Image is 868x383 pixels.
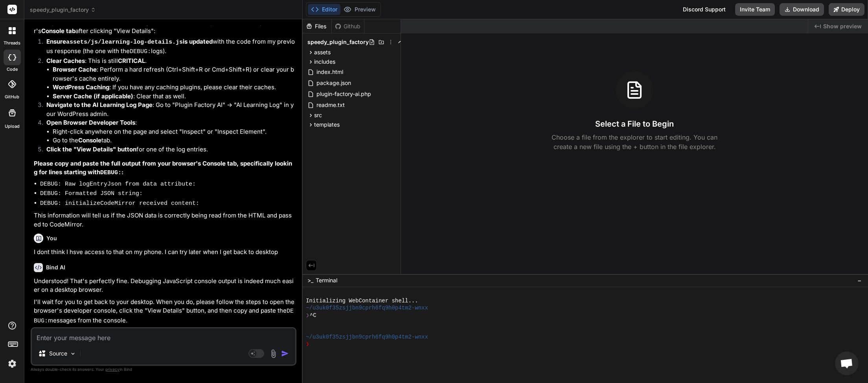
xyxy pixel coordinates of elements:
[340,4,379,15] button: Preview
[78,136,101,144] strong: Console
[4,40,20,46] label: threads
[40,101,295,118] li: : Go to "Plugin Factory AI" -> "AI Learning Log" in your WordPress admin.
[40,118,295,145] li: :
[678,3,730,16] div: Discord Support
[5,123,20,130] label: Upload
[40,190,143,197] code: DEBUG: Formatted JSON string:
[857,276,862,284] span: −
[53,65,295,83] li: : Perform a hard refresh (Ctrl+Shift+R or Cmd+Shift+R) or clear your browser's cache entirely.
[53,127,295,136] li: Right-click anywhere on the page and select "Inspect" or "Inspect Element".
[40,181,196,188] code: DEBUG: Raw logEntryJson from data attribute:
[823,22,862,30] span: Show preview
[314,111,322,119] span: src
[53,136,295,145] li: Go to the tab.
[314,58,335,66] span: includes
[595,118,674,129] h3: Select a File to Begin
[314,48,331,56] span: assets
[53,83,109,91] strong: WordPress Caching
[306,341,310,348] span: ❯
[306,304,428,311] span: ~/u3uk0f35zsjjbn9cprh6fq9h0p4tm2-wnxx
[835,352,859,375] div: Open chat
[53,92,295,101] li: : Clear that as well.
[281,350,289,357] img: icon
[780,3,824,16] button: Download
[307,276,313,284] span: >_
[118,57,145,64] strong: CRITICAL
[40,145,295,156] li: for one of the log entries.
[5,94,19,100] label: GitHub
[53,92,133,100] strong: Server Cache (if applicable)
[53,83,295,92] li: : If you have any caching plugins, please clear their caches.
[6,357,19,370] img: settings
[46,119,135,126] strong: Open Browser Developer Tools
[46,234,57,242] h6: You
[34,160,292,176] strong: Please copy and paste the full output from your browser's Console tab, specifically looking for l...
[34,277,295,295] p: Understood! That's perfectly fine. Debugging JavaScript console output is indeed much easier on a...
[34,248,295,257] p: I dont think I hsve access to that on my phone. I can try later when I get back to desktop
[70,350,76,357] img: Pick Models
[40,37,295,57] li: with the code from my previous response (the one with the logs).
[34,211,295,229] p: This information will tell us if the JSON data is correctly being read from the HTML and passed t...
[34,308,294,324] code: DEBUG:
[303,22,331,30] div: Files
[30,6,96,14] span: speedy_plugin_factory
[105,367,120,372] span: privacy
[829,3,864,16] button: Deploy
[856,274,863,287] button: −
[34,298,295,326] p: I'll wait for you to get back to your desktop. When you do, please follow the steps to open the b...
[314,121,340,129] span: templates
[7,66,18,73] label: code
[316,67,344,77] span: index.html
[306,333,428,341] span: ~/u3uk0f35zsjjbn9cprh6fq9h0p4tm2-wnxx
[40,200,199,207] code: DEBUG: initializeCodeMirror received content:
[735,3,775,16] button: Invite Team
[307,38,369,46] span: speedy_plugin_factory
[34,18,295,36] p: Could you please perform these steps again, and this time, copy the output from your browser's af...
[306,312,310,319] span: ❯
[40,57,295,101] li: : This is still .
[316,100,346,110] span: readme.txt
[269,349,278,358] img: attachment
[546,133,723,151] p: Choose a file from the explorer to start editing. You can create a new file using the + button in...
[308,4,340,15] button: Editor
[46,57,85,64] strong: Clear Caches
[66,39,183,46] code: assets/js/learning-log-details.js
[41,27,75,35] strong: Console tab
[316,78,352,88] span: package.json
[49,350,67,357] p: Source
[46,145,136,153] strong: Click the "View Details" button
[100,169,121,176] code: DEBUG:
[316,276,337,284] span: Terminal
[31,366,296,373] p: Always double-check its answers. Your in Bind
[46,38,213,45] strong: Ensure is updated
[316,89,372,99] span: plugin-factory-ai.php
[46,101,153,109] strong: Navigate to the AI Learning Log Page
[332,22,364,30] div: Github
[310,312,316,319] span: ^C
[306,297,418,304] span: Initializing WebContainer shell...
[53,66,97,73] strong: Browser Cache
[46,263,65,271] h6: Bind AI
[130,48,151,55] code: DEBUG:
